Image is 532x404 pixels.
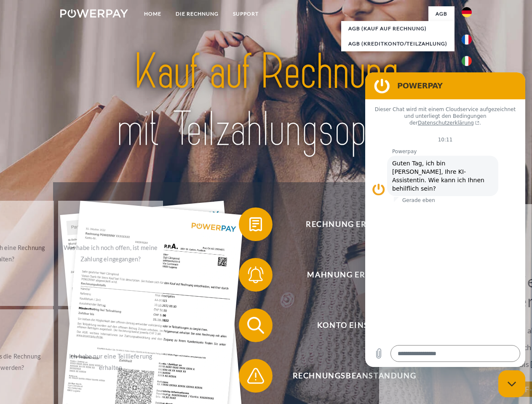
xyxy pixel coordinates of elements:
a: Was habe ich noch offen, ist meine Zahlung eingegangen? [58,201,163,306]
div: Was habe ich noch offen, ist meine Zahlung eingegangen? [63,242,158,265]
img: title-powerpay_de.svg [80,40,452,161]
a: AGB (Kreditkonto/Teilzahlung) [341,36,454,51]
div: Ich habe nur eine Teillieferung erhalten [63,351,158,373]
button: Rechnungsbeanstandung [239,359,458,393]
img: qb_search.svg [245,315,266,336]
iframe: Messaging-Fenster [365,72,525,367]
a: Home [137,6,168,21]
img: de [462,7,472,17]
button: Konto einsehen [239,308,458,342]
a: DIE RECHNUNG [168,6,226,21]
span: Konto einsehen [251,308,457,342]
a: agb [428,6,454,21]
span: Rechnungsbeanstandung [251,359,457,393]
img: it [462,56,472,66]
iframe: Schaltfläche zum Öffnen des Messaging-Fensters; Konversation läuft [498,370,525,397]
a: AGB (Kauf auf Rechnung) [341,21,454,36]
img: fr [462,35,472,45]
img: qb_warning.svg [245,365,266,386]
img: logo-powerpay-white.svg [60,9,128,18]
a: SUPPORT [226,6,266,21]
